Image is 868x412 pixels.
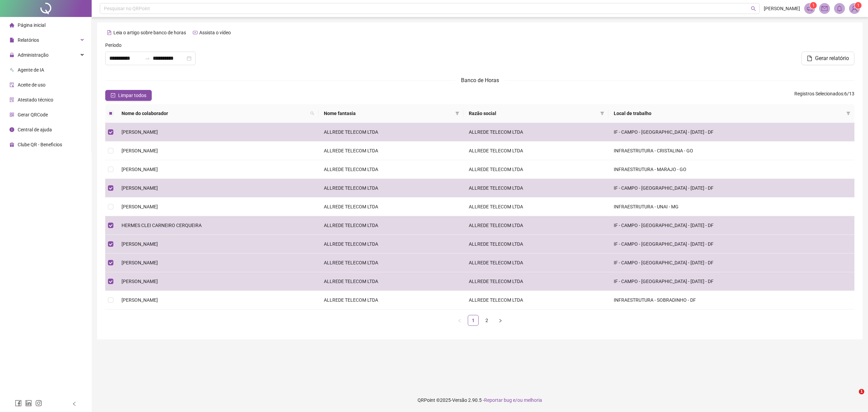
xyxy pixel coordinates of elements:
[199,30,231,35] span: Assista o vídeo
[105,90,152,101] button: Limpar todos
[318,123,463,142] td: ALLREDE TELECOM LTDA
[145,56,150,61] span: swap-right
[18,67,44,73] span: Agente de IA
[18,82,45,88] span: Aceite de uso
[122,223,202,228] span: HERMES CLEI CARNEIRO CERQUEIRA
[807,5,813,12] span: notification
[10,142,14,147] span: gift
[458,319,462,323] span: left
[318,272,463,291] td: ALLREDE TELECOM LTDA
[15,400,22,407] span: facebook
[484,397,542,403] span: Reportar bug e/ou melhoria
[481,315,492,326] li: 2
[608,254,854,272] td: IF - CAMPO - [GEOGRAPHIC_DATA] - [DATE] - DF
[751,6,756,11] span: search
[455,111,459,115] span: filter
[10,23,14,27] span: home
[35,400,42,407] span: instagram
[600,111,604,115] span: filter
[18,22,45,28] span: Página inicial
[812,3,815,8] span: 1
[193,30,198,35] span: youtube
[463,123,608,142] td: ALLREDE TELECOM LTDA
[122,129,158,135] span: [PERSON_NAME]
[324,110,453,117] span: Nome fantasia
[599,108,606,118] span: filter
[461,77,499,83] span: Banco de Horas
[454,108,461,118] span: filter
[608,216,854,235] td: IF - CAMPO - [GEOGRAPHIC_DATA] - [DATE] - DF
[18,142,62,147] span: Clube QR - Beneficios
[857,3,860,8] span: 1
[608,235,854,254] td: IF - CAMPO - [GEOGRAPHIC_DATA] - [DATE] - DF
[113,30,186,35] span: Leia o artigo sobre banco de horas
[105,41,122,49] span: Período
[468,315,478,325] a: 1
[318,179,463,198] td: ALLREDE TELECOM LTDA
[463,198,608,216] td: ALLREDE TELECOM LTDA
[463,216,608,235] td: ALLREDE TELECOM LTDA
[801,52,854,65] button: Gerar relatório
[608,123,854,142] td: IF - CAMPO - [GEOGRAPHIC_DATA] - [DATE] - DF
[794,91,843,96] span: Registros Selecionados
[468,315,479,326] li: 1
[463,291,608,310] td: ALLREDE TELECOM LTDA
[608,160,854,179] td: INFRAESTRUTURA - MARAJO - GO
[145,56,150,61] span: to
[794,90,854,101] span: : 6 / 13
[807,56,812,61] span: file
[318,198,463,216] td: ALLREDE TELECOM LTDA
[454,315,465,326] button: left
[608,272,854,291] td: IF - CAMPO - [GEOGRAPHIC_DATA] - [DATE] - DF
[608,198,854,216] td: INFRAESTRUTURA - UNAI - MG
[72,401,77,406] span: left
[482,315,492,325] a: 2
[859,389,864,394] span: 1
[845,108,852,118] span: filter
[92,388,868,412] footer: QRPoint © 2025 - 2.90.5 -
[463,179,608,198] td: ALLREDE TELECOM LTDA
[122,185,158,191] span: [PERSON_NAME]
[318,254,463,272] td: ALLREDE TELECOM LTDA
[25,400,32,407] span: linkedin
[107,30,112,35] span: file-text
[608,142,854,160] td: INFRAESTRUTURA - CRISTALINA - GO
[310,111,314,115] span: search
[469,110,597,117] span: Razão social
[846,111,850,115] span: filter
[498,319,502,323] span: right
[614,110,844,117] span: Local de trabalho
[495,315,506,326] li: Próxima página
[122,297,158,303] span: [PERSON_NAME]
[18,127,52,132] span: Central de ajuda
[18,112,48,117] span: Gerar QRCode
[10,53,14,57] span: lock
[836,5,843,12] span: bell
[764,5,800,12] span: [PERSON_NAME]
[18,37,39,43] span: Relatórios
[810,2,817,9] sup: 1
[815,54,849,62] span: Gerar relatório
[463,254,608,272] td: ALLREDE TELECOM LTDA
[821,5,828,12] span: mail
[608,291,854,310] td: INFRAESTRUTURA - SOBRADINHO - DF
[10,127,14,132] span: info-circle
[122,204,158,209] span: [PERSON_NAME]
[122,260,158,265] span: [PERSON_NAME]
[463,235,608,254] td: ALLREDE TELECOM LTDA
[452,397,467,403] span: Versão
[495,315,506,326] button: right
[608,179,854,198] td: IF - CAMPO - [GEOGRAPHIC_DATA] - [DATE] - DF
[845,389,861,405] iframe: Intercom live chat
[463,160,608,179] td: ALLREDE TELECOM LTDA
[10,38,14,42] span: file
[10,97,14,102] span: solution
[122,148,158,153] span: [PERSON_NAME]
[318,142,463,160] td: ALLREDE TELECOM LTDA
[122,167,158,172] span: [PERSON_NAME]
[454,315,465,326] li: Página anterior
[10,82,14,87] span: audit
[18,52,49,58] span: Administração
[122,110,308,117] span: Nome do colaborador
[118,92,146,99] span: Limpar todos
